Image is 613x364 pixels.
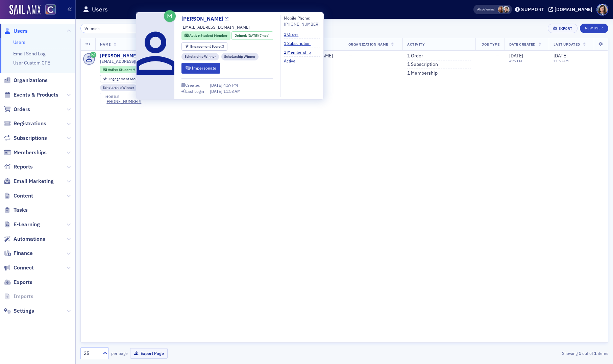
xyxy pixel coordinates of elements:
span: Email Marketing [14,178,54,185]
a: Exports [4,279,32,286]
img: SailAMX [45,4,56,15]
span: Active [189,33,200,38]
span: Automations [14,235,45,243]
a: New User [580,24,608,33]
span: [EMAIL_ADDRESS][DOMAIN_NAME] [100,59,168,64]
div: [DOMAIN_NAME] [555,6,592,12]
time: 4:57 PM [509,58,522,63]
a: [PHONE_NUMBER] [105,99,141,104]
a: Finance [4,250,33,257]
span: E-Learning [14,221,40,228]
a: Content [4,192,33,200]
button: Impersonate [181,63,220,73]
a: 1 Order [284,31,303,37]
div: Created [185,83,200,87]
a: Organizations [4,77,48,84]
a: Active Student Member [185,33,227,38]
time: 11:53 AM [554,58,569,63]
a: [PHONE_NUMBER] [284,21,320,27]
span: Student Member [200,33,227,38]
span: Tasks [14,206,28,214]
div: 25 [84,350,99,357]
span: [DATE] [210,88,223,94]
span: Job Type [482,42,499,47]
a: Settings [4,307,34,315]
span: Pamela Galey-Coleman [502,6,510,13]
a: Email Send Log [13,51,45,57]
span: 11:53 AM [223,88,241,94]
span: Orders [14,106,30,113]
a: Orders [4,106,30,113]
a: 1 Order [407,53,423,59]
div: 3 [190,45,224,48]
button: Export Page [130,348,168,359]
a: View Homepage [41,4,56,16]
span: Imports [14,293,33,300]
div: Joined: 2025-01-07 00:00:00 [231,31,273,40]
a: 1 Subscription [284,40,316,46]
a: Connect [4,264,34,271]
input: Search… [80,24,145,33]
h1: Users [92,5,108,14]
span: Events & Products [14,91,58,99]
span: Engagement Score : [108,76,141,81]
span: [EMAIL_ADDRESS][DOMAIN_NAME] [181,24,250,30]
a: E-Learning [4,221,40,228]
div: Showing out of items [437,350,608,356]
span: Last Updated [554,42,580,47]
span: Content [14,192,33,200]
span: Exports [14,279,32,286]
span: Subscriptions [14,134,47,142]
a: Memberships [4,149,47,156]
div: Last Login [186,89,204,93]
div: Active: Active: Student Member [100,66,149,73]
span: Memberships [14,149,47,156]
div: Support [521,6,544,12]
a: [PERSON_NAME] [181,15,228,23]
div: Export [559,27,572,30]
a: Users [13,39,25,45]
a: User Custom CPE [13,60,50,66]
a: 1 Membership [284,49,316,55]
strong: 1 [578,350,582,356]
a: Email Marketing [4,178,54,185]
span: [DATE] [210,82,223,88]
a: Active [284,58,300,64]
span: Settings [14,307,34,315]
a: Subscriptions [4,134,47,142]
span: [DATE] [248,33,258,38]
div: [PERSON_NAME] [100,53,138,59]
div: Engagement Score: 3 [100,75,146,82]
a: Registrations [4,120,46,127]
span: — [348,53,352,59]
a: 1 Membership [407,70,438,76]
span: Joined : [235,33,248,38]
div: (7mos) [248,33,270,38]
div: 3 [108,77,143,81]
a: Active Student Member [103,67,146,72]
a: Tasks [4,206,28,214]
span: Finance [14,250,33,257]
div: Also [477,7,484,11]
a: Imports [4,293,33,300]
a: Users [4,27,28,35]
div: Engagement Score: 3 [181,42,227,51]
span: [DATE] [554,53,567,59]
span: Connect [14,264,34,271]
span: 4:57 PM [223,82,238,88]
div: Active: Active: Student Member [181,31,230,40]
span: Name [100,42,111,47]
span: Profile [596,4,608,16]
span: Active [108,67,119,72]
span: Student Member [119,67,146,72]
span: Users [14,27,28,35]
span: — [496,53,500,59]
span: Engagement Score : [190,44,222,49]
span: Sheila Duggan [498,6,505,13]
span: [DATE] [509,53,523,59]
a: 1 Subscription [407,61,438,68]
div: Scholarship Winner [181,53,219,61]
span: Organizations [14,77,48,84]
